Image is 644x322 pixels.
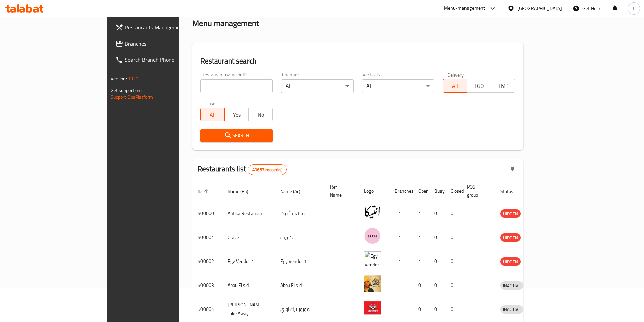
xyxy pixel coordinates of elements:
td: 1 [413,249,429,273]
span: 1.0.0 [128,74,139,83]
img: Antika Restaurant [364,203,381,220]
td: 1 [389,225,413,249]
input: Search for restaurant name or ID.. [200,79,273,93]
td: Antika Restaurant [222,201,275,225]
th: Closed [445,181,461,201]
th: Logo [359,181,389,201]
td: 0 [445,201,461,225]
button: All [200,108,225,121]
td: Egy Vendor 1 [275,249,325,273]
span: All [446,81,464,91]
td: [PERSON_NAME] Take Away [222,297,275,321]
td: 1 [389,297,413,321]
span: Ref. Name [330,183,351,199]
td: Crave [222,225,275,249]
a: Restaurants Management [110,19,215,35]
span: No [252,110,270,120]
a: Branches [110,35,215,52]
h2: Restaurant search [200,56,516,66]
div: Export file [504,162,521,178]
td: 0 [445,225,461,249]
td: 0 [429,249,445,273]
div: HIDDEN [500,233,521,242]
div: [GEOGRAPHIC_DATA] [517,5,562,12]
span: Name (Ar) [280,187,309,195]
span: ID [198,187,211,195]
span: Search Branch Phone [125,56,209,64]
button: TMP [491,79,515,93]
th: Busy [429,181,445,201]
h2: Restaurants list [198,164,287,175]
h2: Menu management [192,18,259,29]
span: Yes [228,110,246,120]
div: INACTIVE [500,281,523,290]
span: POS group [467,183,487,199]
td: 0 [429,297,445,321]
div: All [362,79,434,93]
div: HIDDEN [500,257,521,266]
td: 1 [413,225,429,249]
button: Yes [224,108,249,121]
td: موروز تيك اواي [275,297,325,321]
a: Support.OpsPlatform [111,93,153,101]
td: 1 [389,273,413,297]
span: Get support on: [111,86,142,95]
img: Moro's Take Away [364,299,381,316]
span: Restaurants Management [125,23,209,31]
img: Egy Vendor 1 [364,251,381,268]
button: TGO [467,79,491,93]
label: Delivery [447,72,464,77]
td: Abou El sid [275,273,325,297]
td: 1 [389,201,413,225]
span: Version: [111,74,127,83]
span: HIDDEN [500,234,521,242]
span: INACTIVE [500,305,523,313]
td: مطعم أنتيكا [275,201,325,225]
td: 0 [413,297,429,321]
span: Name (En) [228,187,257,195]
div: Menu-management [444,4,485,13]
td: Abou El sid [222,273,275,297]
span: TGO [470,81,488,91]
span: t [633,5,635,12]
span: TMP [494,81,512,91]
td: 0 [445,297,461,321]
img: Abou El sid [364,275,381,292]
span: Branches [125,40,209,48]
button: No [248,108,273,121]
label: Upsell [205,101,218,106]
a: Search Branch Phone [110,52,215,68]
td: 0 [429,273,445,297]
td: 0 [413,273,429,297]
span: 40657 record(s) [248,167,286,173]
span: HIDDEN [500,210,521,218]
span: All [204,110,222,120]
td: 0 [429,225,445,249]
div: HIDDEN [500,209,521,218]
div: All [281,79,354,93]
button: All [443,79,467,93]
td: 0 [445,249,461,273]
img: Crave [364,227,381,244]
span: INACTIVE [500,282,523,290]
th: Branches [389,181,413,201]
td: 0 [429,201,445,225]
button: Search [200,129,273,142]
span: HIDDEN [500,258,521,266]
td: 1 [413,201,429,225]
th: Open [413,181,429,201]
td: 1 [389,249,413,273]
td: كرييف [275,225,325,249]
span: Status [500,187,522,195]
div: Total records count [248,164,287,175]
span: Search [206,131,268,140]
td: Egy Vendor 1 [222,249,275,273]
td: 0 [445,273,461,297]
